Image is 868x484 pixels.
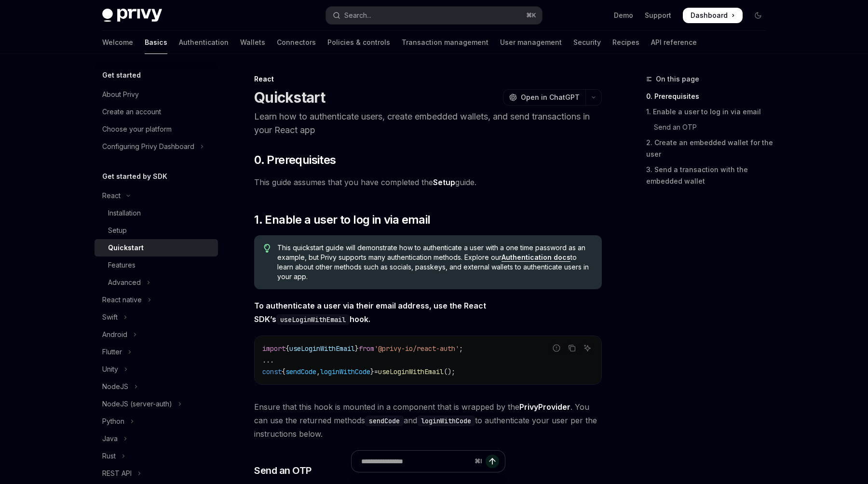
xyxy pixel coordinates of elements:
[262,367,282,376] span: const
[95,361,218,378] button: Toggle Unity section
[102,171,167,182] h5: Get started by SDK
[374,344,459,353] span: '@privy-io/react-auth'
[262,344,285,353] span: import
[102,294,142,306] div: React native
[646,120,773,135] a: Send an OTP
[102,141,194,152] div: Configuring Privy Dashboard
[95,343,218,361] button: Toggle Flutter section
[102,363,118,375] div: Unity
[378,367,444,376] span: useLoginWithEmail
[102,89,139,100] div: About Privy
[486,455,499,468] button: Send message
[355,344,359,353] span: }
[645,11,671,20] a: Support
[102,69,141,81] h5: Get started
[95,326,218,343] button: Toggle Android section
[254,212,430,228] span: 1. Enable a user to log in via email
[327,31,390,54] a: Policies & controls
[646,104,773,120] a: 1. Enable a user to log in via email
[581,342,594,354] button: Ask AI
[240,31,265,54] a: Wallets
[361,451,471,472] input: Ask a question...
[254,152,336,168] span: 0. Prerequisites
[95,256,218,274] a: Features
[95,204,218,222] a: Installation
[254,400,602,441] span: Ensure that this hook is mounted in a component that is wrapped by the . You can use the returned...
[102,398,172,410] div: NodeJS (server-auth)
[459,344,463,353] span: ;
[521,93,580,102] span: Open in ChatGPT
[102,123,172,135] div: Choose your platform
[95,378,218,395] button: Toggle NodeJS section
[254,89,325,106] h1: Quickstart
[519,402,570,412] a: PrivyProvider
[402,31,488,54] a: Transaction management
[95,309,218,326] button: Toggle Swift section
[370,367,374,376] span: }
[102,381,128,392] div: NodeJS
[276,314,350,325] code: useLoginWithEmail
[526,12,536,19] span: ⌘ K
[646,89,773,104] a: 0. Prerequisites
[102,416,124,427] div: Python
[374,367,378,376] span: =
[102,190,121,202] div: React
[102,433,118,444] div: Java
[102,311,118,323] div: Swift
[145,31,167,54] a: Basics
[108,207,141,219] div: Installation
[326,7,542,24] button: Open search
[503,89,585,106] button: Open in ChatGPT
[95,447,218,465] button: Toggle Rust section
[95,86,218,103] a: About Privy
[502,253,570,262] a: Authentication docs
[444,367,455,376] span: ();
[254,74,602,84] div: React
[102,106,161,118] div: Create an account
[500,31,562,54] a: User management
[108,225,127,236] div: Setup
[316,367,320,376] span: ,
[95,239,218,256] a: Quickstart
[102,329,127,340] div: Android
[95,465,218,482] button: Toggle REST API section
[95,138,218,155] button: Toggle Configuring Privy Dashboard section
[262,356,274,364] span: ...
[359,344,374,353] span: from
[417,416,475,426] code: loginWithCode
[102,450,116,462] div: Rust
[433,177,455,188] a: Setup
[566,342,578,354] button: Copy the contents from the code block
[264,244,271,253] svg: Tip
[95,413,218,430] button: Toggle Python section
[282,367,285,376] span: {
[102,468,132,479] div: REST API
[95,274,218,291] button: Toggle Advanced section
[320,367,370,376] span: loginWithCode
[254,175,602,189] span: This guide assumes that you have completed the guide.
[289,344,355,353] span: useLoginWithEmail
[344,10,371,21] div: Search...
[683,8,743,23] a: Dashboard
[656,73,699,85] span: On this page
[95,430,218,447] button: Toggle Java section
[691,11,728,20] span: Dashboard
[102,31,133,54] a: Welcome
[108,277,141,288] div: Advanced
[646,162,773,189] a: 3. Send a transaction with the embedded wallet
[277,243,592,282] span: This quickstart guide will demonstrate how to authenticate a user with a one time password as an ...
[95,187,218,204] button: Toggle React section
[179,31,229,54] a: Authentication
[573,31,601,54] a: Security
[95,222,218,239] a: Setup
[612,31,639,54] a: Recipes
[646,135,773,162] a: 2. Create an embedded wallet for the user
[614,11,633,20] a: Demo
[102,9,162,22] img: dark logo
[750,8,766,23] button: Toggle dark mode
[95,395,218,413] button: Toggle NodeJS (server-auth) section
[277,31,316,54] a: Connectors
[285,344,289,353] span: {
[95,103,218,121] a: Create an account
[550,342,563,354] button: Report incorrect code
